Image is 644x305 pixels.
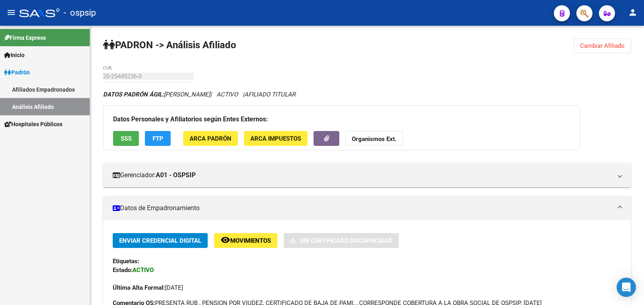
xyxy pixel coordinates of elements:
[113,114,570,125] h3: Datos Personales y Afiliatorios según Entes Externos:
[113,266,132,274] strong: Estado:
[183,131,238,146] button: ARCA Padrón
[244,131,308,146] button: ARCA Impuestos
[4,33,46,42] span: Firma Express
[4,51,25,59] span: Inicio
[250,135,301,142] span: ARCA Impuestos
[145,131,171,146] button: FTP
[617,278,636,297] div: Open Intercom Messenger
[628,8,638,17] mat-icon: person
[574,39,631,53] button: Cambiar Afiliado
[103,39,236,51] strong: PADRON -> Análisis Afiliado
[190,135,231,142] span: ARCA Padrón
[121,135,132,142] span: SSS
[4,68,30,77] span: Padrón
[299,237,392,244] span: Sin Certificado Discapacidad
[214,233,277,248] button: Movimientos
[103,163,631,187] mat-expansion-panel-header: Gerenciador:A01 - OSPSIP
[103,196,631,220] mat-expansion-panel-header: Datos de Empadronamiento
[119,237,201,244] span: Enviar Credencial Digital
[113,233,208,248] button: Enviar Credencial Digital
[103,91,210,98] span: [PERSON_NAME]
[113,258,139,265] strong: Etiquetas:
[64,4,96,22] span: - ospsip
[113,284,165,291] strong: Última Alta Formal:
[113,204,612,213] mat-panel-title: Datos de Empadronamiento
[244,91,295,98] span: AFILIADO TITULAR
[580,42,625,49] span: Cambiar Afiliado
[284,233,399,248] button: Sin Certificado Discapacidad
[113,284,183,291] span: [DATE]
[103,91,295,98] i: | ACTIVO |
[345,131,403,146] button: Organismos Ext.
[156,171,196,180] strong: A01 - OSPSIP
[6,8,16,17] mat-icon: menu
[113,171,612,180] mat-panel-title: Gerenciador:
[113,131,139,146] button: SSS
[103,91,164,98] strong: DATOS PADRÓN ÁGIL:
[352,135,396,143] strong: Organismos Ext.
[132,266,154,274] strong: ACTIVO
[153,135,163,142] span: FTP
[4,120,62,129] span: Hospitales Públicos
[221,235,230,245] mat-icon: remove_red_eye
[230,237,271,244] span: Movimientos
